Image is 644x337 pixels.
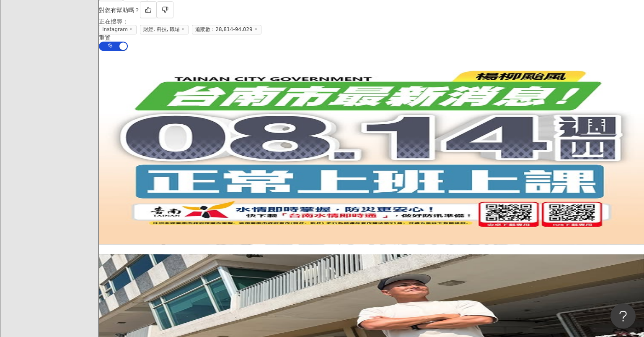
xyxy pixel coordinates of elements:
a: KOL Avatar[PERSON_NAME]網紅類型：台灣政治·氣候和環境·教育與學習·財經·法政社會·運動·旅遊總追蹤數：517,8798.3萬35.7萬1,3607.6萬找相似互動率que... [99,51,644,244]
span: Instagram [99,25,137,34]
iframe: Help Scout Beacon - Open [610,303,636,329]
span: 正在搜尋 ： [99,18,128,25]
img: post-image [99,51,644,244]
span: 追蹤數：28,814-94,029 [192,25,261,34]
span: 財經, 科技, 職場 [140,25,189,34]
div: 重置 [99,34,644,41]
div: 對您有幫助嗎？ [99,1,644,18]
